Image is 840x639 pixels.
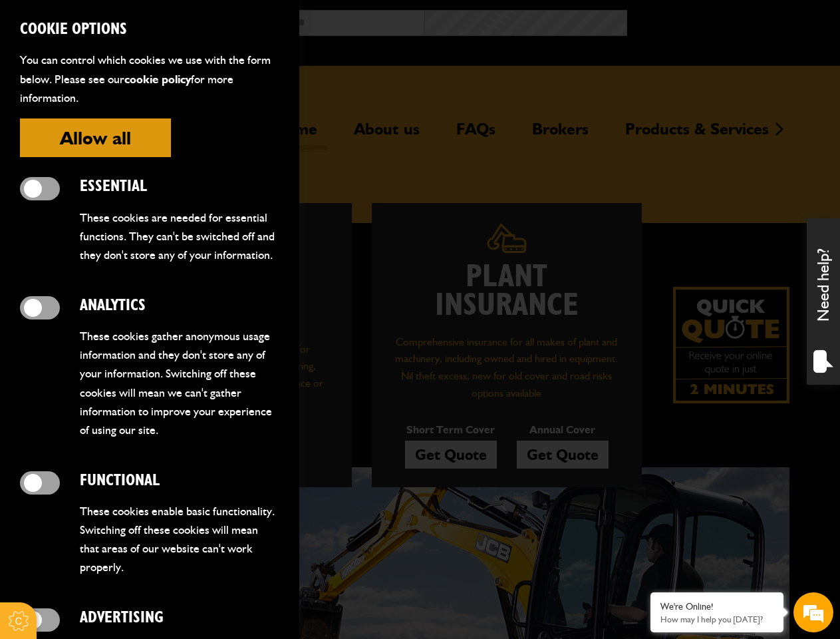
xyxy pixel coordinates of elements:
div: Chat with us now [69,75,223,92]
input: Enter your last name [17,123,243,152]
h2: Cookie Options [20,20,279,39]
h2: Essential [80,177,279,196]
textarea: Type your message and hit 'Enter' [17,241,243,399]
div: Need help? [807,218,840,385]
p: You can control which cookies we use with the form below. Please see our for more information. [20,51,279,106]
h2: Analytics [80,296,279,316]
h2: Advertising [80,608,279,628]
input: Enter your email address [17,162,243,192]
div: Minimize live chat window [218,7,250,39]
p: These cookies gather anonymous usage information and they don't store any of your information. Sw... [80,327,279,439]
em: Start Chat [181,410,241,428]
img: d_20077148190_company_1631870298795_20077148190 [23,74,56,93]
p: These cookies enable basic functionality. Switching off these cookies will mean that areas of our... [80,502,279,577]
button: Allow all [20,118,171,157]
a: cookie policy [124,72,191,86]
p: These cookies are needed for essential functions. They can't be switched off and they don't store... [80,208,279,264]
input: Enter your phone number [17,202,243,231]
p: How may I help you today? [660,614,773,624]
div: We're Online! [660,601,773,612]
h2: Functional [80,471,279,491]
